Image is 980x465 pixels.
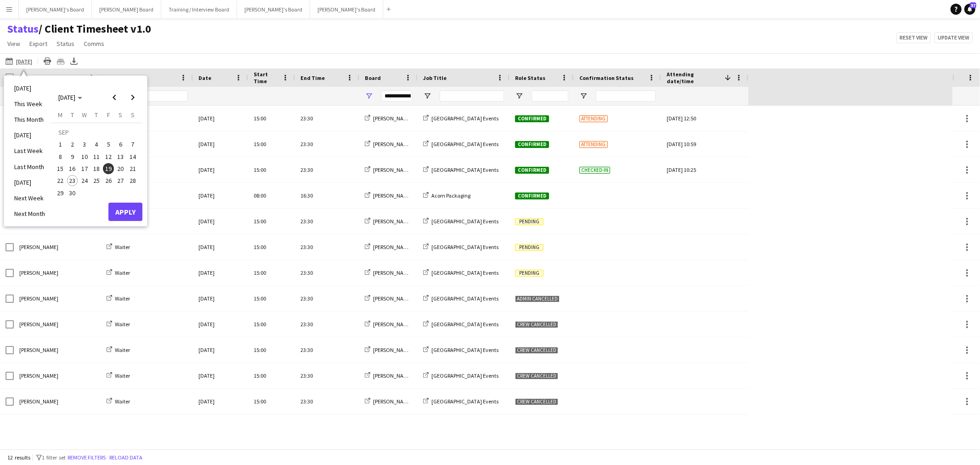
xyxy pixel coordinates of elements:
button: [PERSON_NAME]'s Board [19,0,92,18]
button: 16-09-2025 [66,163,78,175]
button: 02-09-2025 [66,138,78,150]
span: [PERSON_NAME] [19,321,58,328]
span: 21 [127,163,138,174]
span: 14 [127,151,138,162]
li: [DATE] [9,127,51,143]
span: Confirmed [515,193,549,199]
a: Status [7,22,39,36]
div: 15:00 [248,363,295,388]
span: W [82,111,87,119]
a: 57 [964,4,975,15]
button: 11-09-2025 [91,151,102,163]
span: [PERSON_NAME] Board [373,192,427,199]
span: [PERSON_NAME] Board [373,398,427,405]
span: Waiter [115,244,130,250]
button: Open Filter Menu [365,92,373,100]
span: End Time [300,74,325,81]
span: 8 [55,151,66,162]
div: 23:30 [295,157,359,182]
span: View [7,40,20,48]
span: [GEOGRAPHIC_DATA] Events [431,321,498,328]
span: Attending [579,141,608,148]
span: S [119,111,123,119]
div: [DATE] [193,157,248,182]
span: Attending [579,115,608,122]
a: Waiter [107,346,130,353]
span: Attending date/time [667,71,721,85]
span: [PERSON_NAME] Board [373,372,427,379]
div: [DATE] 10:25 [667,157,743,182]
span: [PERSON_NAME] [19,244,58,250]
span: [PERSON_NAME] Board [373,218,427,225]
div: [DATE] [193,337,248,363]
span: 30 [67,187,78,198]
div: 23:30 [295,106,359,131]
span: [PERSON_NAME] Board [373,346,427,353]
a: [GEOGRAPHIC_DATA] Events [423,346,498,353]
div: 15:00 [248,157,295,182]
button: Open Filter Menu [515,92,523,100]
span: Pending [515,270,544,277]
span: Pending [515,218,544,225]
span: Confirmation Status [579,74,634,81]
button: 21-09-2025 [127,163,139,175]
tcxspan: Call 19-09-2025 via 3CX [16,58,32,65]
span: Job Title [423,74,447,81]
a: Waiter [107,295,130,302]
button: Training / Interview Board [161,0,237,18]
div: [DATE] [193,260,248,285]
input: Confirmation Status Filter Input [596,91,656,102]
button: 09-09-2025 [66,151,78,163]
button: 20-09-2025 [114,163,126,175]
span: 23 [67,175,78,186]
span: [GEOGRAPHIC_DATA] Events [431,398,498,405]
span: 7 [127,139,138,150]
button: 14-09-2025 [127,151,139,163]
span: 20 [115,163,126,174]
span: 15 [55,163,66,174]
span: 1 filter set [42,454,66,461]
span: 9 [67,151,78,162]
div: 15:00 [248,286,295,311]
div: [DATE] 12:50 [667,106,743,131]
div: 23:30 [295,363,359,388]
li: Next Week [9,190,51,206]
a: [PERSON_NAME] Board [365,166,427,173]
button: 24-09-2025 [79,175,91,187]
a: [GEOGRAPHIC_DATA] Events [423,166,498,173]
span: 28 [127,175,138,186]
span: 10 [79,151,90,162]
a: Waiter [107,321,130,328]
span: Waiter [115,372,130,379]
span: [PERSON_NAME] Board [373,166,427,173]
span: [GEOGRAPHIC_DATA] Events [431,141,498,147]
span: S [131,111,135,119]
span: Confirmed [515,141,549,148]
span: Start Time [254,71,278,85]
div: 15:00 [248,131,295,157]
a: [GEOGRAPHIC_DATA] Events [423,244,498,250]
span: 4 [91,139,102,150]
button: Open Filter Menu [423,92,431,100]
button: Reload data [108,453,144,463]
span: 29 [55,187,66,198]
div: [DATE] [193,389,248,414]
a: [PERSON_NAME] Board [365,372,427,379]
button: Reset view [896,32,931,43]
span: Crew cancelled [515,373,558,380]
button: 29-09-2025 [54,187,66,198]
span: 17 [79,163,90,174]
li: [DATE] [9,80,51,96]
span: 24 [79,175,90,186]
div: 23:30 [295,389,359,414]
div: 15:00 [248,234,295,260]
span: 13 [115,151,126,162]
button: Open Filter Menu [579,92,588,100]
span: Comms [84,40,104,48]
button: 30-09-2025 [66,187,78,198]
div: 15:00 [248,209,295,234]
span: M [58,111,62,119]
div: [DATE] [193,312,248,337]
a: Export [26,38,51,50]
a: [GEOGRAPHIC_DATA] Events [423,141,498,147]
